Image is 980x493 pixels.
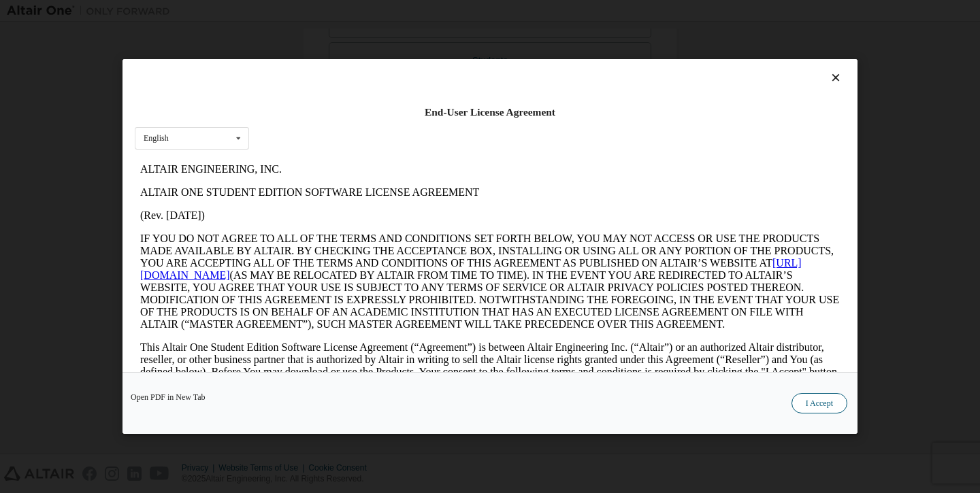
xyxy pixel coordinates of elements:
[5,29,705,41] p: ALTAIR ONE STUDENT EDITION SOFTWARE LICENSE AGREEMENT
[5,184,705,233] p: This Altair One Student Edition Software License Agreement (“Agreement”) is between Altair Engine...
[135,105,845,119] div: End-User License Agreement
[5,99,667,123] a: [URL][DOMAIN_NAME]
[5,5,705,18] p: ALTAIR ENGINEERING, INC.
[131,393,206,401] a: Open PDF in New Tab
[5,75,705,173] p: IF YOU DO NOT AGREE TO ALL OF THE TERMS AND CONDITIONS SET FORTH BELOW, YOU MAY NOT ACCESS OR USE...
[5,52,705,64] p: (Rev. [DATE])
[144,134,169,142] div: English
[791,393,847,413] button: I Accept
